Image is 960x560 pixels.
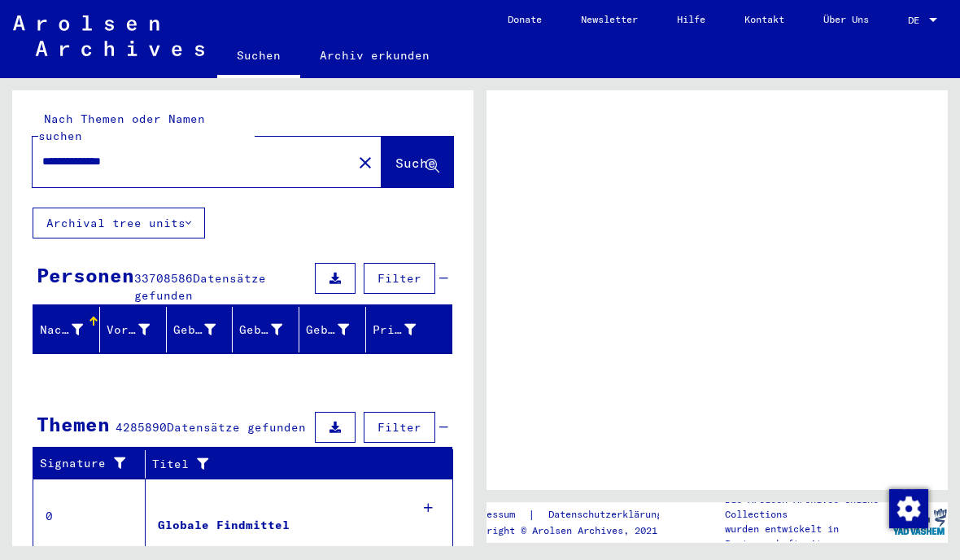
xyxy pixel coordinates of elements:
img: Arolsen_neg.svg [13,15,204,56]
mat-header-cell: Vorname [100,307,167,352]
mat-header-cell: Prisoner # [366,307,452,352]
span: 33708586 [134,271,193,286]
div: Titel [152,451,437,477]
div: Personen [37,260,134,290]
div: Vorname [107,317,170,343]
div: Nachname [40,322,83,339]
p: Die Arolsen Archives Online-Collections [725,492,890,522]
div: Prisoner # [373,322,416,339]
div: Geburtsname [173,317,237,343]
mat-label: Nach Themen oder Namen suchen [38,112,205,143]
span: Filter [377,271,421,286]
p: wurden entwickelt in Partnerschaft mit [725,522,890,551]
div: Zustimmung ändern [888,488,927,527]
span: DE [908,15,926,26]
span: Datensätze gefunden [134,271,266,303]
button: Suche [382,137,453,187]
mat-header-cell: Geburtsname [167,307,233,352]
td: 0 [33,479,146,553]
div: Geburtsdatum [306,317,369,343]
div: Titel [152,456,421,473]
button: Clear [349,146,382,178]
mat-header-cell: Nachname [33,307,100,352]
img: Zustimmung ändern [889,489,928,528]
div: Geburt‏ [239,317,303,343]
a: Suchen [217,36,300,78]
p: Copyright © Arolsen Archives, 2021 [464,523,682,538]
mat-header-cell: Geburt‏ [233,307,299,352]
div: Nachname [40,317,103,343]
mat-icon: close [356,153,375,173]
div: Geburtsname [173,322,216,339]
button: Archival tree units [33,208,205,238]
button: Filter [364,412,435,443]
a: Impressum [464,506,528,523]
div: Themen [37,409,110,439]
span: 4285890 [116,420,167,435]
a: Archiv erkunden [300,36,449,75]
span: Suche [395,155,436,171]
mat-header-cell: Geburtsdatum [299,307,366,352]
div: Geburtsdatum [306,322,349,339]
a: Datenschutzerklärung [535,506,682,523]
div: Signature [40,451,149,477]
span: Datensätze gefunden [167,420,306,435]
button: Filter [364,263,435,294]
div: Prisoner # [373,317,436,343]
div: Signature [40,455,133,472]
div: Globale Findmittel [158,517,290,534]
span: Filter [377,420,421,435]
div: Vorname [107,322,150,339]
div: Geburt‏ [239,322,282,339]
div: | [464,506,682,523]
